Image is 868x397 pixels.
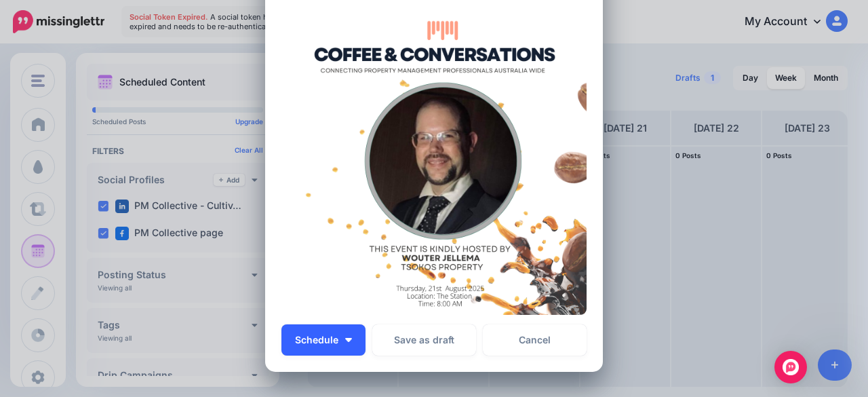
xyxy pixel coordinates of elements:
[295,335,338,345] span: Schedule
[281,10,587,315] img: N7JWJ18D43T8M1IVT2ZAS90L4N1UK2JU.png
[281,324,366,356] button: Schedule
[483,324,587,356] a: Cancel
[345,338,352,342] img: arrow-down-white.png
[774,351,807,383] div: Open Intercom Messenger
[372,324,476,356] button: Save as draft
